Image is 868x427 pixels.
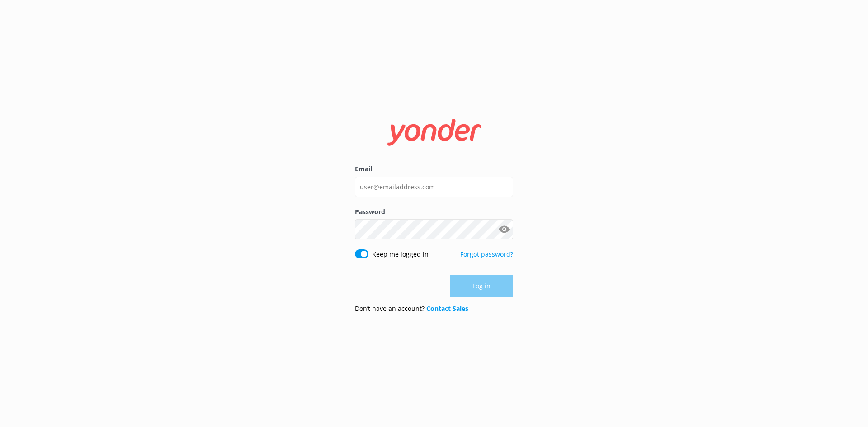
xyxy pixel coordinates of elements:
[495,221,513,239] button: Show password
[460,250,513,258] a: Forgot password?
[426,304,468,313] a: Contact Sales
[355,304,468,314] p: Don’t have an account?
[355,164,513,174] label: Email
[355,207,513,217] label: Password
[355,177,513,197] input: user@emailaddress.com
[372,249,429,259] label: Keep me logged in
